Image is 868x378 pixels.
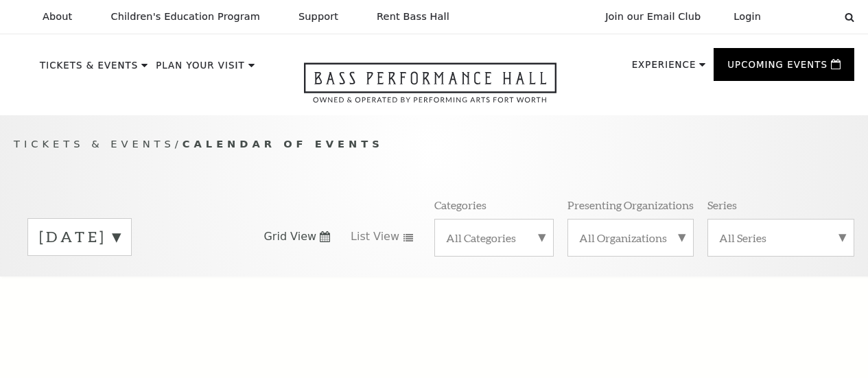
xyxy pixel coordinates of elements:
p: Experience [632,60,696,77]
p: Plan Your Visit [156,61,245,78]
label: All Categories [446,231,543,245]
span: Grid View [263,229,316,244]
p: Categories [434,198,486,212]
p: Rent Bass Hall [377,11,449,23]
span: List View [351,229,399,244]
label: All Series [719,231,843,245]
p: Upcoming Events [727,60,828,77]
label: All Organizations [579,231,682,245]
select: Select: [783,10,832,23]
label: [DATE] [39,226,120,248]
p: Series [707,198,737,212]
p: Presenting Organizations [567,198,694,212]
p: Support [298,11,338,23]
p: Tickets & Events [40,61,138,78]
p: / [14,136,854,153]
span: Calendar of Events [183,138,384,150]
span: Tickets & Events [14,138,175,150]
p: About [43,11,72,23]
p: Children's Education Program [110,11,260,23]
